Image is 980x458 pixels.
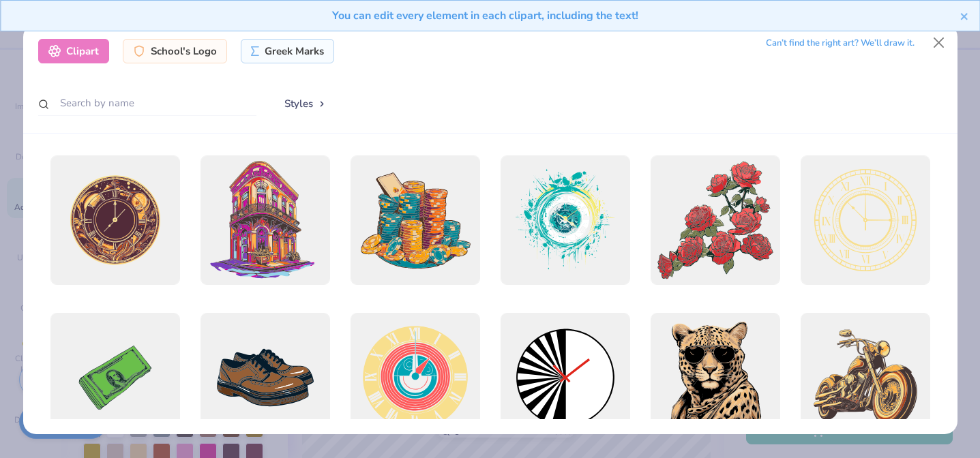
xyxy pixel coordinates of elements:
button: Close [925,29,951,55]
div: You can edit every element in each clipart, including the text! [11,7,960,24]
div: Can’t find the right art? We’ll draw it. [766,31,915,55]
button: Styles [270,91,341,117]
div: Clipart [38,39,109,63]
button: close [960,7,969,24]
div: Greek Marks [241,39,334,63]
div: School's Logo [123,39,227,63]
input: Search by name [38,91,256,116]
